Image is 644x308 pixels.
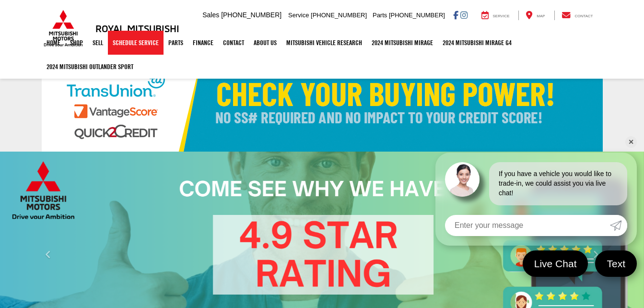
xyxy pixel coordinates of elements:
[529,257,582,270] span: Live Chat
[202,11,219,19] span: Sales
[42,31,65,55] a: Home
[518,11,552,20] a: Map
[595,250,637,277] a: Text
[311,12,367,19] span: [PHONE_NUMBER]
[249,31,281,55] a: About Us
[610,215,627,236] a: Submit
[523,250,588,277] a: Live Chat
[281,31,367,55] a: Mitsubishi Vehicle Research
[460,11,468,19] a: Instagram: Click to visit our Instagram page
[574,14,593,18] span: Contact
[438,31,516,55] a: 2024 Mitsubishi Mirage G4
[489,162,627,205] div: If you have a vehicle you would like to trade-in, we could assist you via live chat!
[42,55,138,79] a: 2024 Mitsubishi Outlander SPORT
[367,31,438,55] a: 2024 Mitsubishi Mirage
[389,12,445,19] span: [PHONE_NUMBER]
[474,11,517,20] a: Service
[42,56,603,152] img: Check Your Buying Power
[493,14,510,18] span: Service
[95,23,179,34] h3: Royal Mitsubishi
[108,31,164,55] a: Schedule Service: Opens in a new tab
[288,12,309,19] span: Service
[554,11,600,20] a: Contact
[221,11,281,19] span: [PHONE_NUMBER]
[537,14,545,18] span: Map
[164,31,188,55] a: Parts: Opens in a new tab
[445,162,480,197] img: Agent profile photo
[218,31,249,55] a: Contact
[602,257,630,270] span: Text
[373,12,387,19] span: Parts
[42,10,85,47] img: Mitsubishi
[453,11,458,19] a: Facebook: Click to visit our Facebook page
[65,31,88,55] a: Shop
[188,31,218,55] a: Finance
[88,31,108,55] a: Sell
[445,215,610,236] input: Enter your message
